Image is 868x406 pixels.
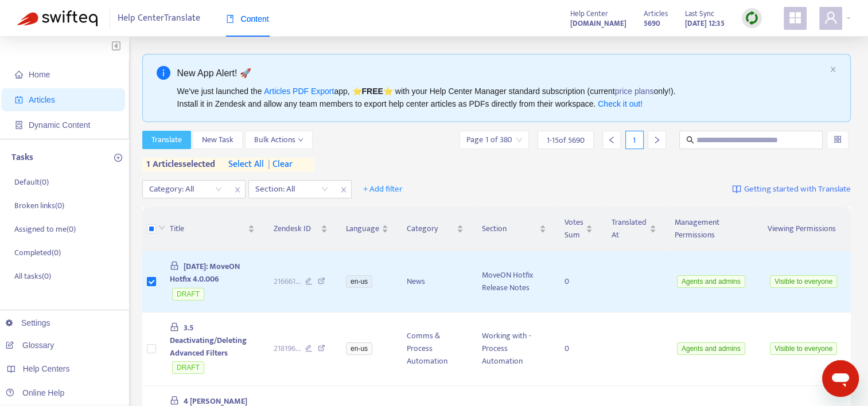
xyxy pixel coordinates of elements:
[473,251,555,313] td: MoveON Hotfix Release Notes
[744,183,851,196] span: Getting started with Translate
[644,17,660,30] strong: 5690
[570,7,608,20] span: Help Center
[226,14,269,24] span: Content
[193,131,243,149] button: New Task
[653,136,661,144] span: right
[273,275,300,288] span: 216661 ...
[172,361,204,374] span: DRAFT
[273,222,318,235] span: Zendesk ID
[555,207,602,251] th: Votes Sum
[298,137,303,143] span: down
[685,7,714,20] span: Last Sync
[151,134,182,146] span: Translate
[788,11,802,25] span: appstore
[264,87,334,96] a: Articles PDF Export
[177,66,826,80] div: New App Alert! 🚀
[677,342,745,355] span: Agents and admins
[758,207,851,251] th: Viewing Permissions
[608,136,616,144] span: left
[118,7,200,29] span: Help Center Translate
[230,183,245,197] span: close
[6,388,64,397] a: Online Help
[15,71,23,79] span: home
[677,275,745,288] span: Agents and admins
[570,17,626,30] strong: [DOMAIN_NAME]
[822,360,859,397] iframe: Button to launch messaging window
[14,200,64,212] p: Broken links ( 0 )
[336,183,351,197] span: close
[161,207,264,251] th: Title
[602,207,665,251] th: Translated At
[473,313,555,387] td: Working with - Process Automation
[245,131,313,149] button: Bulk Actionsdown
[570,17,626,30] a: [DOMAIN_NAME]
[770,275,837,288] span: Visible to everyone
[15,121,23,129] span: container
[254,134,303,146] span: Bulk Actions
[29,70,50,79] span: Home
[686,136,694,144] span: search
[337,207,398,251] th: Language
[14,223,76,235] p: Assigned to me ( 0 )
[346,275,372,288] span: en-us
[157,66,170,80] span: info-circle
[202,134,233,146] span: New Task
[355,180,411,198] button: + Add filter
[226,15,234,23] span: book
[611,216,647,241] span: Translated At
[14,270,51,282] p: All tasks ( 0 )
[830,66,836,73] button: close
[6,341,54,350] a: Glossary
[407,222,454,235] span: Category
[346,222,379,235] span: Language
[170,321,247,360] span: 3.5 Deactivating/Deleting Advanced Filters
[473,207,555,251] th: Section
[142,131,191,149] button: Translate
[29,95,55,104] span: Articles
[23,364,70,373] span: Help Centers
[264,207,337,251] th: Zendesk ID
[11,151,33,165] p: Tasks
[398,251,473,313] td: News
[644,7,668,20] span: Articles
[398,313,473,387] td: Comms & Process Automation
[273,342,300,355] span: 218196 ...
[824,11,838,25] span: user
[745,11,759,25] img: sync.dc5367851b00ba804db3.png
[482,222,537,235] span: Section
[361,87,383,96] b: FREE
[598,99,643,108] a: Check it out!
[142,158,216,171] span: 1 articles selected
[363,182,403,196] span: + Add filter
[555,251,602,313] td: 0
[346,342,372,355] span: en-us
[732,180,851,198] a: Getting started with Translate
[15,96,23,104] span: account-book
[685,17,725,30] strong: [DATE] 12:35
[170,396,179,405] span: lock
[547,134,585,146] span: 1 - 15 of 5690
[14,176,49,188] p: Default ( 0 )
[665,207,758,251] th: Management Permissions
[29,120,90,130] span: Dynamic Content
[6,318,50,327] a: Settings
[770,342,837,355] span: Visible to everyone
[17,10,98,26] img: Swifteq
[615,87,654,96] a: price plans
[268,157,270,172] span: |
[170,260,240,286] span: [DATE]: MoveON Hotfix 4.0.006
[177,85,826,110] div: We've just launched the app, ⭐ ⭐️ with your Help Center Manager standard subscription (current on...
[264,158,293,171] span: clear
[172,288,204,300] span: DRAFT
[565,216,584,241] span: Votes Sum
[625,131,644,149] div: 1
[170,322,179,331] span: lock
[228,158,264,171] span: select all
[14,247,61,259] p: Completed ( 0 )
[114,154,122,162] span: plus-circle
[732,185,741,194] img: image-link
[158,224,165,231] span: down
[555,313,602,387] td: 0
[170,222,246,235] span: Title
